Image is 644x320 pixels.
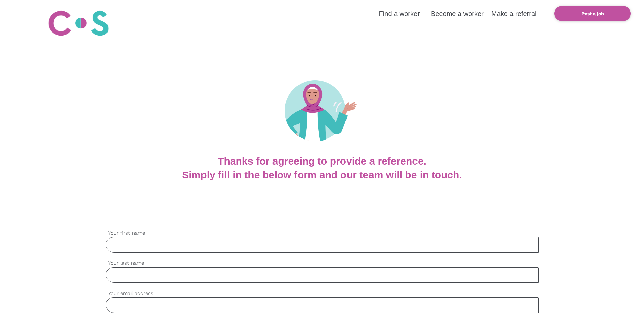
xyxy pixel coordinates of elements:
[106,259,539,267] label: Your last name
[581,11,604,16] b: Post a job
[182,169,462,180] b: Simply fill in the below form and our team will be in touch.
[379,10,420,17] a: Find a worker
[491,10,537,17] a: Make a referral
[106,229,539,237] label: Your first name
[218,155,426,167] b: Thanks for agreeing to provide a reference.
[106,290,539,297] label: Your email address
[431,10,484,17] a: Become a worker
[554,6,631,21] a: Post a job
